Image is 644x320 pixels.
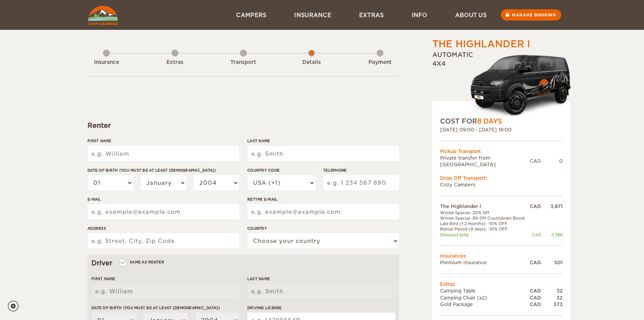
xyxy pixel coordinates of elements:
[440,281,563,287] td: Extras
[541,301,563,308] div: 373
[290,59,333,66] div: Details
[247,196,399,202] label: Retype E-mail
[8,301,24,311] a: Cookie settings
[323,167,399,173] label: Telephone
[528,232,541,237] div: CAD
[247,305,395,311] label: Driving License
[541,287,563,294] div: 32
[541,259,563,266] div: 501
[440,232,528,237] td: Discount total
[87,6,118,25] img: Cozy Campers
[247,167,315,173] label: Country Code
[440,117,563,126] div: COST FOR
[247,204,399,220] input: e.g. example@example.com
[528,259,541,266] div: CAD
[541,158,563,164] div: 0
[87,146,239,162] input: e.g. William
[87,121,399,130] div: Renter
[432,51,570,117] div: Automatic 4x4
[541,203,563,210] div: 3,971
[541,232,563,237] div: -1,786
[440,221,528,226] td: Late Bird (1-2 months): -10% OFF
[541,294,563,301] div: 32
[528,301,541,308] div: CAD
[528,203,541,210] div: CAD
[91,276,239,282] label: First Name
[87,138,239,144] label: First Name
[120,258,164,266] label: Same as renter
[440,294,528,301] td: Camping Chair (x2)
[440,148,563,155] div: Pickup Transport:
[440,259,528,266] td: Premium Insurance
[85,59,128,66] div: Insurance
[87,204,239,220] input: e.g. example@example.com
[247,276,395,282] label: Last Name
[91,305,239,311] label: Date of birth (You must be at least [DEMOGRAPHIC_DATA])
[440,253,563,259] td: Insurances
[440,287,528,294] td: Camping Table
[501,9,561,21] a: Manage booking
[91,258,395,268] div: Driver
[222,59,265,66] div: Transport
[530,158,541,164] div: CAD
[247,284,395,299] input: e.g. Smith
[463,53,570,117] img: Cozy-3.png
[87,196,239,202] label: E-mail
[440,301,528,308] td: Gold Package
[247,138,399,144] label: Last Name
[440,175,563,181] div: Drop Off Transport:
[477,117,502,125] span: 8 Days
[247,146,399,162] input: e.g. Smith
[120,261,125,266] input: Same as renter
[440,126,563,133] div: [DATE] 09:00 - [DATE] 16:00
[440,155,530,168] td: Private transfer from [GEOGRAPHIC_DATA]
[528,287,541,294] div: CAD
[432,38,530,51] div: The Highlander I
[323,175,399,191] input: e.g. 1 234 567 890
[87,233,239,249] input: e.g. Street, City, Zip Code
[440,210,528,215] td: Winter Special -20% Off
[359,59,401,66] div: Payment
[247,225,399,231] label: Country
[440,203,528,210] td: The Highlander I
[440,215,528,221] td: Winter Special -5% Off Countdown Boost
[154,59,196,66] div: Extras
[87,167,239,173] label: Date of birth (You must be at least [DEMOGRAPHIC_DATA])
[87,225,239,231] label: Address
[440,181,563,188] td: Cozy Campers
[440,226,528,232] td: Rental Period (8 days): -10% OFF
[91,284,239,299] input: e.g. William
[528,294,541,301] div: CAD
